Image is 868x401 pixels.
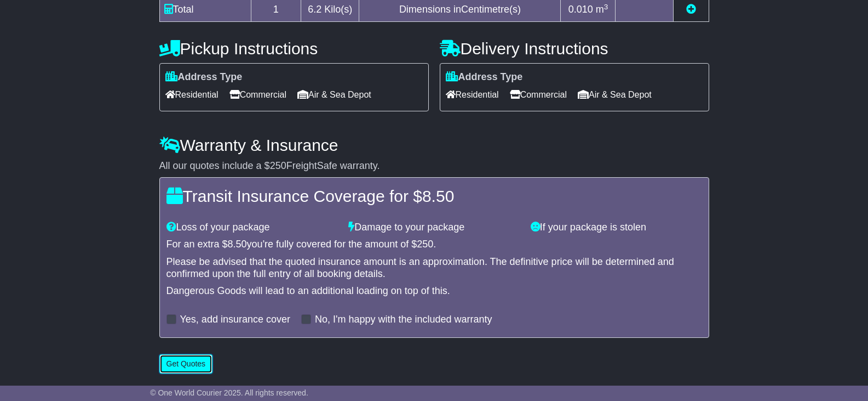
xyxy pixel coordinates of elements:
a: Add new item [686,4,696,15]
span: Commercial [229,86,286,103]
div: Dangerous Goods will lead to an additional loading on top of this. [166,285,702,297]
label: Address Type [165,71,243,83]
span: 250 [417,239,433,250]
span: Residential [446,86,499,103]
div: If your package is stolen [525,222,708,234]
h4: Transit Insurance Coverage for $ [166,187,702,205]
sup: 3 [604,3,608,11]
h4: Warranty & Insurance [159,136,709,154]
div: For an extra $ you're fully covered for the amount of $ . [166,239,702,251]
label: Address Type [446,71,523,83]
h4: Delivery Instructions [440,39,709,58]
span: 250 [270,160,286,171]
div: All our quotes include a $ FreightSafe warranty. [159,160,709,172]
span: Air & Sea Depot [578,86,652,103]
span: Residential [165,86,219,103]
div: Damage to your package [343,222,525,234]
span: 0.010 [568,4,593,15]
span: © One World Courier 2025. All rights reserved. [150,388,308,397]
span: m [596,4,608,15]
button: Get Quotes [159,354,213,374]
span: 8.50 [422,187,454,205]
span: Air & Sea Depot [297,86,371,103]
div: Loss of your package [161,222,343,234]
h4: Pickup Instructions [159,39,429,58]
label: No, I'm happy with the included warranty [315,314,492,326]
label: Yes, add insurance cover [180,314,290,326]
span: Commercial [510,86,567,103]
div: Please be advised that the quoted insurance amount is an approximation. The definitive price will... [166,256,702,280]
span: 6.2 [308,4,321,15]
span: 8.50 [228,239,247,250]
